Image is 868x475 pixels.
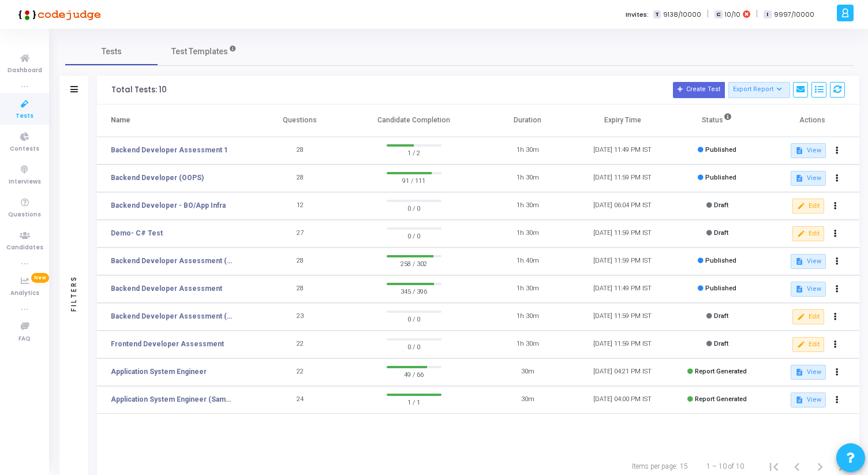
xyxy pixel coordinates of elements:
[480,164,575,192] td: 1h 30m
[774,10,814,20] span: 9997/10000
[111,256,235,266] a: Backend Developer Assessment (C# & .Net)
[111,228,163,238] a: Demo- C# Test
[626,10,649,20] label: Invites:
[575,104,669,137] th: Expiry Time
[725,10,740,20] span: 10/10
[764,10,771,19] span: I
[387,285,442,297] span: 345 / 396
[253,137,347,164] td: 28
[480,220,575,248] td: 1h 30m
[795,285,803,293] mat-icon: description
[795,257,803,265] mat-icon: description
[9,177,41,187] span: Interviews
[575,220,669,248] td: [DATE] 11:59 PM IST
[797,230,805,238] mat-icon: edit
[575,137,669,164] td: [DATE] 11:49 PM IST
[480,386,575,414] td: 30m
[695,368,747,375] span: Report Generated
[111,200,226,211] a: Backend Developer - BO/App Infra
[707,8,709,20] span: |
[111,283,222,294] a: Backend Developer Assessment
[480,275,575,303] td: 1h 30m
[653,10,661,19] span: T
[714,201,728,209] span: Draft
[791,254,826,269] button: View
[387,341,442,352] span: 0 / 0
[480,104,575,137] th: Duration
[705,174,736,181] span: Published
[575,386,669,414] td: [DATE] 04:00 PM IST
[795,368,803,376] mat-icon: description
[575,303,669,331] td: [DATE] 11:59 PM IST
[387,230,442,241] span: 0 / 0
[18,334,31,344] span: FAQ
[111,173,204,183] a: Backend Developer (OOPS)
[253,386,347,414] td: 24
[663,10,701,20] span: 9138/10000
[791,143,826,158] button: View
[575,358,669,386] td: [DATE] 04:21 PM IST
[171,46,228,58] span: Test Templates
[253,275,347,303] td: 28
[765,104,859,137] th: Actions
[387,202,442,214] span: 0 / 0
[480,248,575,275] td: 1h 40m
[480,303,575,331] td: 1h 30m
[111,85,167,95] div: Total Tests: 10
[480,137,575,164] td: 1h 30m
[797,341,805,349] mat-icon: edit
[575,192,669,220] td: [DATE] 06:04 PM IST
[795,396,803,404] mat-icon: description
[6,243,43,253] span: Candidates
[10,289,39,298] span: Analytics
[253,358,347,386] td: 22
[695,395,747,403] span: Report Generated
[387,257,442,269] span: 258 / 302
[575,331,669,358] td: [DATE] 11:59 PM IST
[111,311,235,321] a: Backend Developer Assessment (C# & .Net)
[706,461,744,472] div: 1 – 10 of 10
[791,171,826,186] button: View
[253,164,347,192] td: 28
[253,192,347,220] td: 12
[670,104,765,137] th: Status
[111,145,228,155] a: Backend Developer Assessment 1
[480,358,575,386] td: 30m
[69,230,79,357] div: Filters
[728,82,790,98] button: Export Report
[795,147,803,155] mat-icon: description
[705,146,736,154] span: Published
[480,331,575,358] td: 1h 30m
[253,104,347,137] th: Questions
[791,365,826,380] button: View
[347,104,480,137] th: Candidate Completion
[253,331,347,358] td: 22
[387,368,442,380] span: 49 / 66
[791,392,826,407] button: View
[673,82,725,98] button: Create Test
[10,144,39,154] span: Contests
[575,164,669,192] td: [DATE] 11:59 PM IST
[792,226,824,241] button: Edit
[756,8,758,20] span: |
[480,192,575,220] td: 1h 30m
[111,394,235,405] a: Application System Engineer (Sample Test)
[387,313,442,324] span: 0 / 0
[253,248,347,275] td: 28
[797,313,805,321] mat-icon: edit
[387,396,442,407] span: 1 / 1
[102,46,122,58] span: Tests
[791,282,826,297] button: View
[575,248,669,275] td: [DATE] 11:59 PM IST
[797,202,805,210] mat-icon: edit
[714,312,728,320] span: Draft
[795,174,803,182] mat-icon: description
[714,10,722,19] span: C
[387,174,442,186] span: 91 / 111
[8,210,41,220] span: Questions
[31,273,49,283] span: New
[14,3,101,26] img: logo
[111,339,224,349] a: Frontend Developer Assessment
[253,303,347,331] td: 23
[792,309,824,324] button: Edit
